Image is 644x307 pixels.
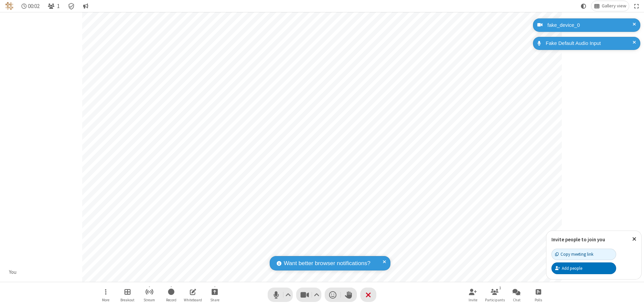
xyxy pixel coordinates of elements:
[45,1,62,11] button: Open participant list
[144,298,155,302] span: Stream
[183,285,203,304] button: Open shared whiteboard
[485,285,505,304] button: Open participant list
[469,298,477,302] span: Invite
[632,1,642,11] button: Fullscreen
[513,298,521,302] span: Chat
[120,298,135,302] span: Breakout
[28,3,40,9] span: 00:02
[205,285,225,304] button: Start sharing
[506,285,527,304] button: Open chat
[166,298,176,302] span: Record
[602,3,626,9] span: Gallery view
[65,1,78,11] div: Meeting details Encryption enabled
[341,288,357,302] button: Raise hand
[161,285,181,304] button: Start recording
[5,2,13,10] img: QA Selenium DO NOT DELETE OR CHANGE
[80,1,91,11] button: Conversation
[543,40,635,47] div: Fake Default Audio Input
[284,288,293,302] button: Audio settings
[96,285,116,304] button: Open menu
[102,298,109,302] span: More
[463,285,483,304] button: Invite participants (⌘+Shift+I)
[497,285,503,291] div: 1
[591,1,629,11] button: Change layout
[284,259,370,268] span: Want better browser notifications?
[325,288,341,302] button: Send a reaction
[296,288,321,302] button: Stop video (⌘+Shift+V)
[7,268,19,276] div: You
[551,262,616,274] button: Add people
[545,21,635,29] div: fake_device_0
[210,298,219,302] span: Share
[627,231,641,247] button: Close popover
[551,249,616,260] button: Copy meeting link
[117,285,138,304] button: Manage Breakout Rooms
[360,288,376,302] button: End or leave meeting
[528,285,548,304] button: Open poll
[555,251,593,257] div: Copy meeting link
[139,285,159,304] button: Start streaming
[535,298,542,302] span: Polls
[57,3,60,9] span: 1
[551,236,605,243] label: Invite people to join you
[485,298,505,302] span: Participants
[184,298,202,302] span: Whiteboard
[19,1,43,11] div: Timer
[268,288,293,302] button: Mute (⌘+Shift+A)
[578,1,589,11] button: Using system theme
[312,288,321,302] button: Video setting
